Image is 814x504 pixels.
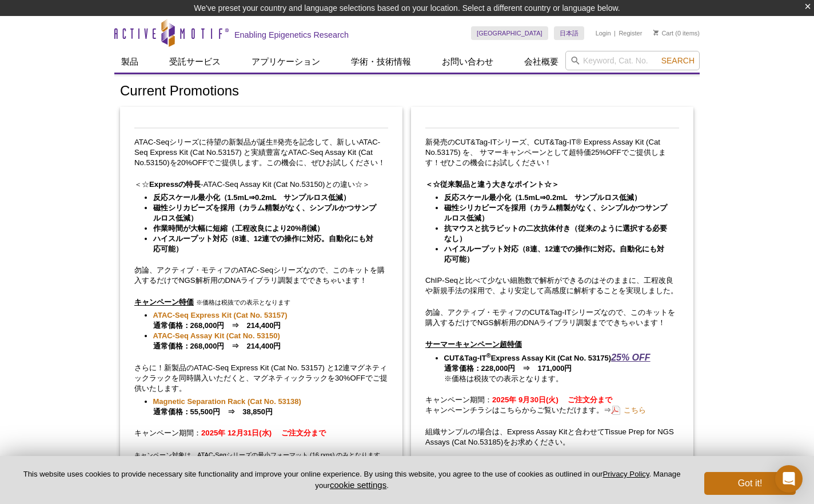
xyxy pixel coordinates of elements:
em: 25% OFF [611,353,650,362]
p: ＜☆ -ATAC-Seq Assay Kit (Cat No.53150)との違い☆＞ [134,179,388,190]
strong: ハイスループット対応（8連、12連での操作に対応。自動化にも対応可能） [444,245,665,263]
strong: 反応スケール最小化（1.5mL⇒0.2mL サンプルロス低減） [444,193,642,202]
a: 会社概要 [517,51,565,73]
strong: 反応スケール最小化（1.5mL⇒0.2mL サンプルロス低減） [153,193,351,202]
strong: CUT&Tag-IT Express Assay Kit (Cat No. 53175) 通常価格：228,000円 ⇒ 171,000円 [444,354,651,373]
p: 組織サンプルの場合は、Express Assay Kitと合わせてTissue Prep for NGS Assays (Cat No.53185)をお求めください。 [425,427,679,447]
a: 受託サービス [162,51,228,73]
strong: 磁性シリカビーズを採用（カラム精製がなく、シンプルかつサンプルロス低減） [153,203,376,222]
a: Login [596,29,611,37]
strong: 通常価格：268,000円 ⇒ 214,400円 [153,331,281,350]
h2: Enabling Epigenetics Research [234,30,349,40]
a: お問い合わせ [435,51,500,73]
div: Open Intercom Messenger [775,465,803,493]
strong: 作業時間が大幅に短縮（工程改良により20%削減） [153,224,324,233]
a: Cart [653,29,673,37]
u: キャンペーン特価 [134,298,194,306]
strong: 磁性シリカビーズを採用（カラム精製がなく、シンプルかつサンプルロス低減） [444,203,667,222]
strong: 通常価格：268,000円 ⇒ 214,400円 [153,311,288,330]
p: キャンペーン期間： キャンペーンチラシはこちらからご覧いただけます。⇒ [425,395,679,415]
sup: ® [486,352,491,359]
button: Got it! [704,472,796,495]
li: | [614,26,616,40]
strong: 通常価格：55,500円 ⇒ 38,850円 [153,397,301,416]
a: Magnetic Separation Rack (Cat No. 53138) [153,397,301,407]
strong: ＜☆従来製品と違う大きなポイント☆＞ [425,180,559,189]
a: Register [619,29,642,37]
strong: 2025年 9月30日(火) ご注文分まで [492,395,612,404]
u: サーマーキャンペーン超特価 [425,340,522,349]
span: ※価格は税抜での表示となります [196,299,290,306]
p: 勿論、アクティブ・モティフのCUT&Tag-ITシリーズなので、このキットを購入するだけでNGS解析用のDNAライブラリ調製までできちゃいます！ [425,307,679,328]
img: Save on CUT&Tag-IT Express [425,127,679,129]
a: 日本語 [554,26,584,40]
a: ATAC-Seq Assay Kit (Cat No. 53150) [153,331,280,341]
p: This website uses cookies to provide necessary site functionality and improve your online experie... [18,469,685,491]
button: Search [658,55,698,66]
img: Save on ATAC-Seq Kits [134,127,388,129]
a: [GEOGRAPHIC_DATA] [471,26,548,40]
strong: ハイスループット対応（8連、12連での操作に対応。自動化にも対応可能） [153,234,374,253]
strong: Expressの特長 [149,180,201,189]
p: 新発売のCUT&Tag-ITシリーズ、CUT&Tag-IT® Express Assay Kit (Cat No.53175) を、 サマーキャンペーンとして超特価25%OFFでご提供します！ぜ... [425,137,679,168]
a: Privacy Policy [602,470,649,478]
li: ※価格は税抜での表示となります。 [444,353,668,384]
span: キャンペーン対象は、ATAC-Seqシリーズの最小フォーマット (16 rxns) のみとなります。 本キャンペーンは、過去のご注文に適用することはできません。また、他のプロモーションや割引との... [134,451,386,489]
a: 学術・技術情報 [344,51,418,73]
span: Search [661,56,695,65]
p: 勿論、アクティブ・モティフのATAC-Seqシリーズなので、このキットを購入するだけでNGS解析用のDNAライブラリ調製までできちゃいます！ [134,265,388,286]
p: ATAC-Seqシリーズに待望の新製品が誕生‼発売を記念して、新しいATAC-Seq Express Kit (Cat No.53157) と実績豊富なATAC-Seq Assay Kit (C... [134,137,388,168]
strong: 2025年 12月31日(水) ご注文分まで [201,429,326,437]
a: 製品 [114,51,145,73]
li: (0 items) [653,26,700,40]
p: ChIP-Seqと比べて少ない細胞数で解析ができるのはそのままに、工程改良や新規手法の採用で、より安定して高感度に解析することを実現しました。 [425,275,679,296]
input: Keyword, Cat. No. [565,51,700,70]
a: アプリケーション [245,51,327,73]
h1: Current Promotions [120,83,694,100]
p: キャンペーン期間： [134,428,388,438]
p: さらに！新製品のATAC-Seq Express Kit (Cat No. 53157) と12連マグネティックラックを同時購入いただくと、マグネティックラックを30%OFFでご提供いたします。 [134,363,388,394]
img: Your Cart [653,30,659,35]
a: ATAC-Seq Express Kit (Cat No. 53157) [153,310,288,321]
strong: 抗マウスと抗ラビットの二次抗体付き（従来のように選択する必要なし） [444,224,667,243]
button: cookie settings [330,480,386,490]
a: こちら [611,405,646,415]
